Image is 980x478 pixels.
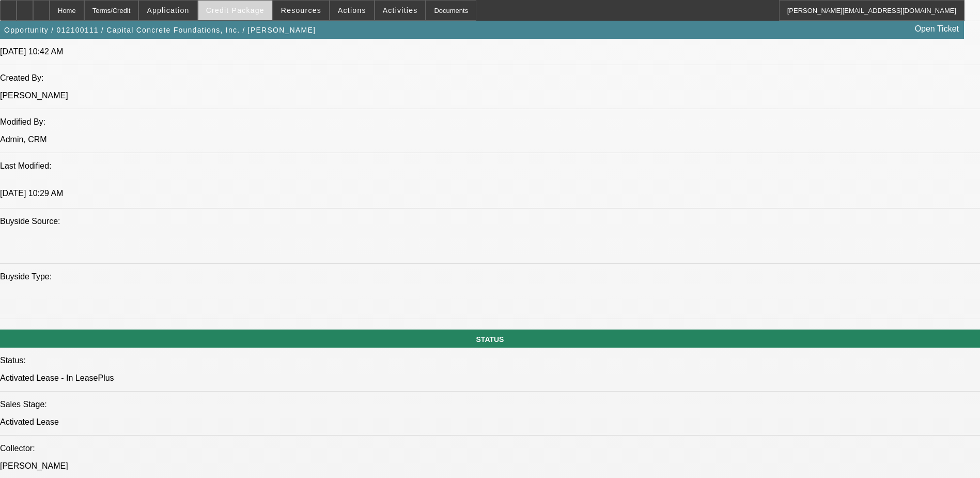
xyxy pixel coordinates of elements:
[281,6,321,14] span: Resources
[338,6,366,14] span: Actions
[273,1,329,20] button: Resources
[375,1,426,20] button: Activities
[139,1,197,20] button: Application
[4,26,316,34] span: Opportunity / 012100111 / Capital Concrete Foundations, Inc. / [PERSON_NAME]
[911,20,963,38] a: Open Ticket
[206,6,265,14] span: Credit Package
[198,1,272,20] button: Credit Package
[330,1,374,20] button: Actions
[383,6,418,14] span: Activities
[147,6,189,14] span: Application
[476,335,504,343] span: STATUS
